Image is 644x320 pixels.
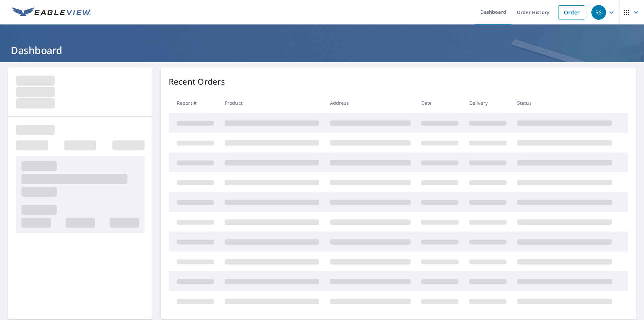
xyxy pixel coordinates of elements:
th: Status [512,93,617,113]
th: Address [325,93,416,113]
th: Date [416,93,464,113]
div: RS [591,5,606,20]
th: Report # [169,93,219,113]
img: EV Logo [12,7,91,17]
p: Recent Orders [169,76,225,88]
th: Product [219,93,325,113]
a: Order [558,5,585,19]
h1: Dashboard [8,43,636,57]
th: Delivery [464,93,512,113]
